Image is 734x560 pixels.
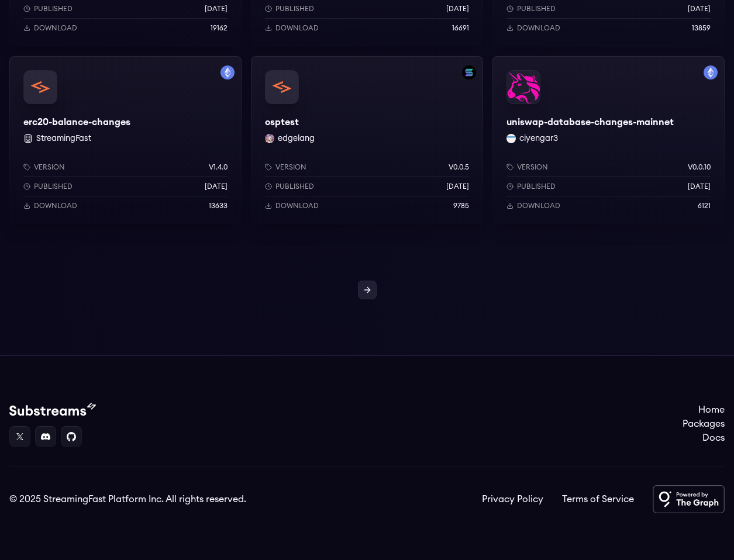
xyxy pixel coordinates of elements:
[692,23,711,33] p: 13859
[492,56,725,224] a: Filter by mainnet networkuniswap-database-changes-mainnetuniswap-database-changes-mainnetciyengar...
[683,417,725,431] a: Packages
[517,182,556,191] p: Published
[205,4,228,13] p: [DATE]
[517,23,560,33] p: Download
[446,182,469,191] p: [DATE]
[209,163,228,172] p: v1.4.0
[9,492,246,506] div: © 2025 StreamingFast Platform Inc. All rights reserved.
[688,4,711,13] p: [DATE]
[34,4,73,13] p: Published
[462,65,476,79] img: Filter by solana network
[220,65,235,79] img: Filter by mainnet network
[698,201,711,210] p: 6121
[275,4,314,13] p: Published
[704,65,718,79] img: Filter by mainnet network
[517,201,560,210] p: Download
[688,182,711,191] p: [DATE]
[683,431,725,445] a: Docs
[251,56,483,224] a: Filter by solana networkosptestosptestedgelang edgelangVersionv0.0.5Published[DATE]Download9785
[36,133,91,144] button: StreamingFast
[275,182,314,191] p: Published
[688,163,711,172] p: v0.0.10
[519,133,558,144] button: ciyengar3
[34,23,77,33] p: Download
[275,23,319,33] p: Download
[452,23,469,33] p: 16691
[209,201,228,210] p: 13633
[211,23,228,33] p: 19162
[278,133,315,144] button: edgelang
[482,492,543,506] a: Privacy Policy
[653,485,725,513] img: Powered by The Graph
[449,163,469,172] p: v0.0.5
[446,4,469,13] p: [DATE]
[9,56,242,224] a: Filter by mainnet networkerc20-balance-changeserc20-balance-changes StreamingFastVersionv1.4.0Pub...
[34,163,65,172] p: Version
[517,4,556,13] p: Published
[34,182,73,191] p: Published
[453,201,469,210] p: 9785
[275,201,319,210] p: Download
[562,492,634,506] a: Terms of Service
[205,182,228,191] p: [DATE]
[683,403,725,417] a: Home
[34,201,77,210] p: Download
[517,163,548,172] p: Version
[275,163,306,172] p: Version
[9,403,96,417] img: Substream's logo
